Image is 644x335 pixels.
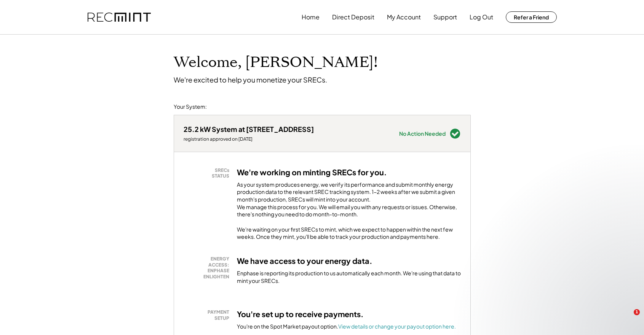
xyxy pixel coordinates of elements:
[237,226,461,241] div: We're waiting on your first SRECs to mint, which we expect to happen within the next few weeks. O...
[399,131,446,136] div: No Action Needed
[187,167,229,179] div: SRECs STATUS
[187,256,229,279] div: ENERGY ACCESS: ENPHASE ENLIGHTEN
[237,270,461,284] div: Enphase is reporting its production to us automatically each month. We're using that data to mint...
[88,13,151,22] img: recmint-logotype%403x.png
[237,256,372,266] h3: We have access to your energy data.
[174,103,207,111] div: Your System:
[237,167,387,177] h3: We're working on minting SRECs for you.
[237,181,461,222] div: As your system produces energy, we verify its performance and submit monthly energy production da...
[187,309,229,321] div: PAYMENT SETUP
[174,54,378,71] h1: Welcome, [PERSON_NAME]!
[332,10,374,25] button: Direct Deposit
[237,309,364,319] h3: You're set up to receive payments.
[338,323,456,330] a: View details or change your payout option here.
[634,309,640,315] span: 1
[184,136,314,142] div: registration approved on [DATE]
[184,125,314,133] div: 25.2 kW System at [STREET_ADDRESS]
[506,11,557,23] button: Refer a Friend
[237,323,456,330] div: You're on the Spot Market payout option.
[618,309,636,327] iframe: Intercom live chat
[387,10,421,25] button: My Account
[302,10,320,25] button: Home
[433,10,457,25] button: Support
[470,10,493,25] button: Log Out
[174,75,327,84] div: We're excited to help you monetize your SRECs.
